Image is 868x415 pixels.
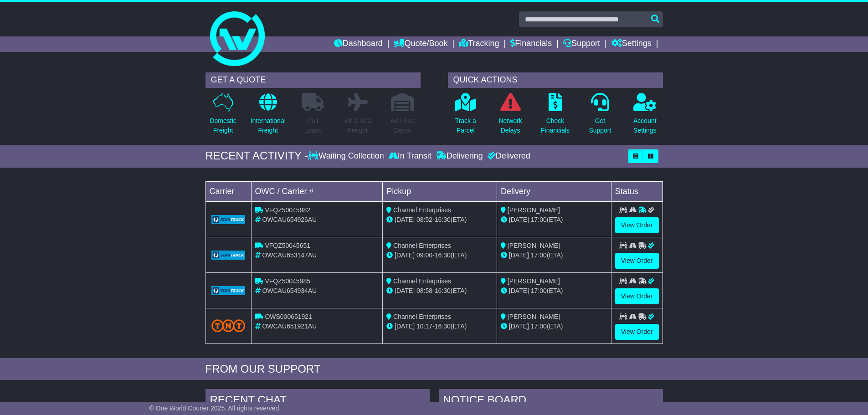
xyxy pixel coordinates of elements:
[308,151,386,161] div: Waiting Collection
[501,251,607,260] div: (ETA)
[485,151,530,161] div: Delivered
[416,216,432,223] span: 08:52
[508,242,560,249] span: [PERSON_NAME]
[509,323,529,330] span: [DATE]
[211,319,246,332] img: TNT_Domestic.png
[416,287,432,294] span: 08:58
[455,92,477,140] a: Track aParcel
[393,206,451,214] span: Channel Enterprises
[205,149,308,163] div: RECENT ACTIVITY -
[393,313,451,320] span: Channel Enterprises
[262,251,317,259] span: OWCAU653147AU
[209,92,236,140] a: DomesticFreight
[541,116,570,135] p: Check Financials
[395,323,415,330] span: [DATE]
[611,36,652,52] a: Settings
[251,116,286,135] p: International Freight
[448,72,663,88] div: QUICK ACTIONS
[497,181,611,201] td: Delivery
[531,323,547,330] span: 17:00
[250,92,286,140] a: InternationalFreight
[435,323,451,330] span: 16:30
[395,216,415,223] span: [DATE]
[434,151,485,161] div: Delivering
[395,251,415,259] span: [DATE]
[508,206,560,214] span: [PERSON_NAME]
[265,242,310,249] span: VFQZ50045651
[501,215,607,225] div: (ETA)
[386,286,493,296] div: - (ETA)
[611,181,663,201] td: Status
[205,72,421,88] div: GET A QUOTE
[211,286,246,295] img: GetCarrierServiceLogo
[455,116,476,135] p: Track a Parcel
[251,181,383,201] td: OWC / Carrier #
[205,181,251,201] td: Carrier
[205,363,663,376] div: FROM OUR SUPPORT
[211,251,246,260] img: GetCarrierServiceLogo
[540,92,570,140] a: CheckFinancials
[633,116,657,135] p: Account Settings
[498,116,522,135] p: Network Delays
[265,313,312,320] span: OWS000651921
[531,251,547,259] span: 17:00
[262,216,317,223] span: OWCAU654926AU
[394,36,447,52] a: Quote/Book
[390,116,415,135] p: Air / Sea Depot
[435,287,451,294] span: 16:30
[501,286,607,296] div: (ETA)
[265,206,310,214] span: VFQZ50045982
[262,287,317,294] span: OWCAU654934AU
[633,92,657,140] a: AccountSettings
[509,287,529,294] span: [DATE]
[439,389,663,414] div: NOTICE BOARD
[531,216,547,223] span: 17:00
[509,216,529,223] span: [DATE]
[262,323,317,330] span: OWCAU651921AU
[265,277,310,285] span: VFQZ50045985
[386,322,493,331] div: - (ETA)
[615,253,659,269] a: View Order
[386,151,434,161] div: In Transit
[334,36,383,52] a: Dashboard
[615,288,659,304] a: View Order
[435,216,451,223] span: 16:30
[205,389,430,414] div: RECENT CHAT
[416,251,432,259] span: 09:00
[459,36,499,52] a: Tracking
[508,313,560,320] span: [PERSON_NAME]
[302,116,324,135] p: Full Loads
[210,116,236,135] p: Domestic Freight
[563,36,600,52] a: Support
[149,405,281,412] span: © One World Courier 2025. All rights reserved.
[211,215,246,224] img: GetCarrierServiceLogo
[393,277,451,285] span: Channel Enterprises
[509,251,529,259] span: [DATE]
[498,92,522,140] a: NetworkDelays
[615,217,659,233] a: View Order
[393,242,451,249] span: Channel Enterprises
[531,287,547,294] span: 17:00
[383,181,497,201] td: Pickup
[435,251,451,259] span: 16:30
[395,287,415,294] span: [DATE]
[589,116,611,135] p: Get Support
[588,92,611,140] a: GetSupport
[386,251,493,260] div: - (ETA)
[510,36,552,52] a: Financials
[386,215,493,225] div: - (ETA)
[501,322,607,331] div: (ETA)
[615,324,659,340] a: View Order
[344,116,371,135] p: Air & Sea Freight
[416,323,432,330] span: 10:17
[508,277,560,285] span: [PERSON_NAME]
